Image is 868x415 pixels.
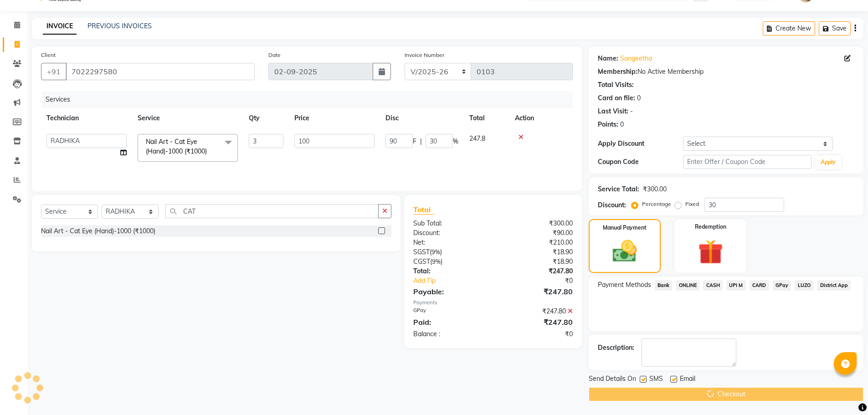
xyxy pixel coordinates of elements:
span: % [453,137,458,146]
a: Add Tip [406,276,507,286]
input: Enter Offer / Coupon Code [683,155,812,169]
button: Apply [815,155,841,169]
div: 0 [620,120,624,129]
div: No Active Membership [598,67,854,77]
label: Date [268,51,281,59]
span: F [413,137,416,146]
div: Balance : [406,329,493,339]
button: Save [819,21,851,36]
div: Points: [598,120,618,129]
th: Qty [243,108,289,128]
div: GPay [406,307,493,316]
div: ₹300.00 [493,219,580,228]
div: Nail Art - Cat Eye (Hand)-1000 (₹1000) [41,226,155,236]
span: | [420,137,422,146]
div: Membership: [598,67,637,77]
span: District App [817,280,851,291]
div: ₹247.80 [493,266,580,276]
input: Search by Name/Mobile/Email/Code [66,63,255,80]
div: ₹18.90 [493,247,580,257]
button: +91 [41,63,67,80]
div: ₹247.80 [493,286,580,297]
div: Card on file: [598,93,635,103]
span: LUZO [795,280,813,291]
div: ₹247.80 [493,317,580,328]
div: Paid: [406,317,493,328]
th: Action [509,108,573,128]
div: Payable: [406,286,493,297]
input: Search or Scan [165,204,379,218]
div: Discount: [406,228,493,238]
span: Send Details On [589,374,636,385]
div: Total Visits: [598,80,634,90]
th: Total [464,108,509,128]
span: SGST [413,248,430,256]
span: 247.8 [469,134,485,143]
div: ( ) [406,247,493,257]
a: x [207,147,211,155]
span: CASH [703,280,723,291]
div: Apply Discount [598,139,683,149]
div: Name: [598,54,618,63]
div: Total: [406,266,493,276]
div: ₹90.00 [493,228,580,238]
th: Service [132,108,243,128]
span: ONLINE [676,280,699,291]
div: - [630,107,633,116]
span: GPay [773,280,791,291]
div: 0 [637,93,641,103]
div: Payments [413,299,572,307]
img: _gift.svg [690,236,731,267]
label: Manual Payment [603,224,647,232]
th: Technician [41,108,132,128]
label: Invoice Number [405,51,444,59]
span: CARD [750,280,769,291]
label: Client [41,51,56,59]
span: Nail Art - Cat Eye (Hand)-1000 (₹1000) [146,138,207,155]
div: ₹0 [493,329,580,339]
label: Redemption [695,223,726,231]
span: Email [680,374,695,385]
span: 9% [432,258,441,265]
div: ₹247.80 [493,307,580,316]
div: Services [42,91,580,108]
span: Bank [655,280,673,291]
div: ₹18.90 [493,257,580,266]
img: _cash.svg [605,237,644,265]
label: Fixed [685,200,699,208]
th: Disc [380,108,464,128]
div: ₹0 [508,276,580,286]
span: 9% [431,248,440,256]
a: PREVIOUS INVOICES [87,22,152,30]
div: Service Total: [598,184,639,194]
div: Sub Total: [406,219,493,228]
div: ( ) [406,257,493,266]
div: Net: [406,238,493,247]
div: Coupon Code [598,157,683,167]
a: INVOICE [43,18,77,35]
div: Description: [598,343,634,353]
div: ₹300.00 [643,184,667,194]
div: Last Visit: [598,107,628,116]
span: UPI M [726,280,746,291]
span: Payment Methods [598,280,651,290]
div: Discount: [598,200,626,210]
span: Total [413,205,434,215]
a: Sangeetha [620,54,652,63]
span: SMS [649,374,663,385]
label: Percentage [642,200,671,208]
div: ₹210.00 [493,238,580,247]
button: Create New [763,21,815,36]
th: Price [289,108,380,128]
span: CGST [413,257,430,266]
